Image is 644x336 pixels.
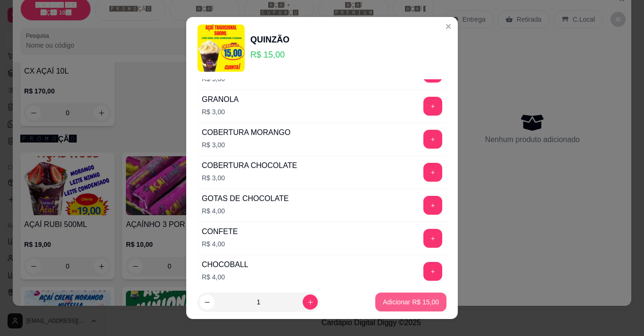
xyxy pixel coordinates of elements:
[441,19,456,34] button: Close
[202,127,290,138] div: COBERTURA MORANGO
[423,97,442,116] button: add
[303,294,318,310] button: increase-product-quantity
[423,196,442,215] button: add
[202,259,248,270] div: CHOCOBALL
[383,297,439,307] p: Adicionar R$ 15,00
[202,239,238,249] p: R$ 4,00
[199,294,215,310] button: decrease-product-quantity
[375,293,446,311] button: Adicionar R$ 15,00
[250,33,289,46] div: QUINZÃO
[202,94,239,105] div: GRANOLA
[202,206,289,216] p: R$ 4,00
[202,173,297,183] p: R$ 3,00
[423,163,442,182] button: add
[250,48,289,61] p: R$ 15,00
[202,140,290,150] p: R$ 3,00
[423,229,442,248] button: add
[202,226,238,237] div: CONFETE
[423,130,442,149] button: add
[202,193,289,204] div: GOTAS DE CHOCOLATE
[202,107,239,117] p: R$ 3,00
[202,272,248,282] p: R$ 4,00
[198,25,245,72] img: product-image
[423,262,442,281] button: add
[202,160,297,171] div: COBERTURA CHOCOLATE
